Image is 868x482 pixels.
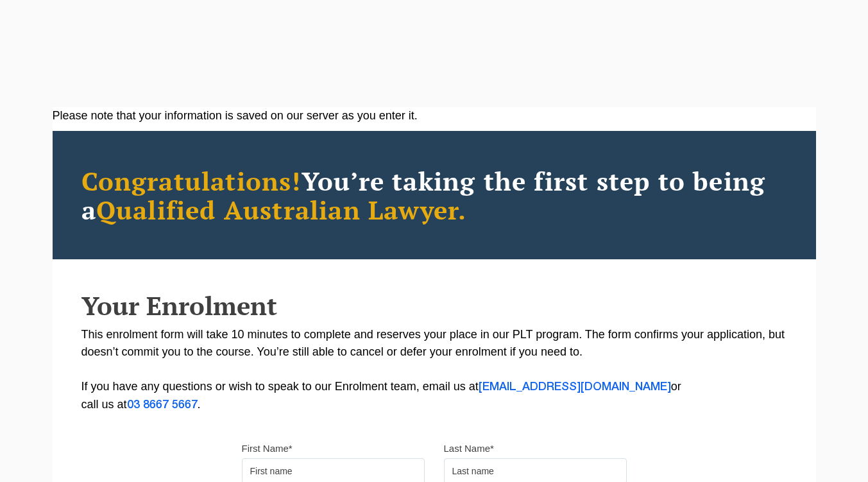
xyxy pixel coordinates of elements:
span: Qualified Australian Lawyer. [96,193,467,227]
a: 03 8667 5667 [127,400,198,410]
h2: Your Enrolment [81,291,787,320]
span: Congratulations! [81,164,302,198]
p: This enrolment form will take 10 minutes to complete and reserves your place in our PLT program. ... [81,326,787,414]
div: Please note that your information is saved on our server as you enter it. [53,107,816,125]
label: Last Name* [444,442,494,455]
label: First Name* [242,442,293,455]
h2: You’re taking the first step to being a [81,166,787,224]
a: [EMAIL_ADDRESS][DOMAIN_NAME] [479,382,671,392]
